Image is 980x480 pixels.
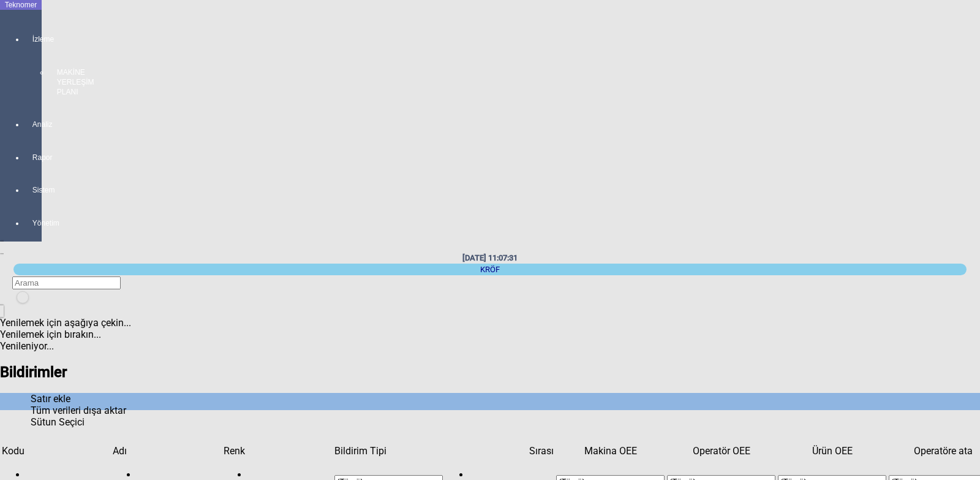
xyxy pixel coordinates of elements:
td: Sütun Kodu [1,444,111,457]
div: Tüm verileri dışa aktar [31,405,949,416]
div: Sırası [445,445,554,457]
div: Satır ekle [31,393,949,405]
td: Sütun Operatör OEE [666,444,776,457]
span: Sistem [32,185,34,195]
div: Bildirim Tipi [334,445,443,457]
td: Sütun Renk [223,444,333,457]
td: Sütun Ürün OEE [777,444,887,457]
td: Sütun Adı [112,444,222,457]
div: Adı [113,445,221,457]
div: Renk [224,445,332,457]
div: Sütun Seçici [31,416,949,428]
span: Tüm verileri dışa aktar [31,405,126,416]
span: Yönetim [32,218,34,228]
span: Analiz [32,120,34,129]
div: Makina OEE [556,445,665,457]
td: Sütun Makina OEE [556,444,665,457]
div: Kodu [2,445,110,457]
input: Arama [12,276,121,289]
div: KRÖF [13,264,967,275]
span: Rapor [32,153,34,162]
div: Operatör OEE [667,445,775,457]
td: Sütun Sırası [445,444,554,457]
span: Satır ekle [31,393,70,405]
span: Sütun Seçici [31,416,85,428]
span: İzleme [32,34,34,44]
div: Ürün OEE [778,445,886,457]
td: Sütun Bildirim Tipi [334,444,443,457]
